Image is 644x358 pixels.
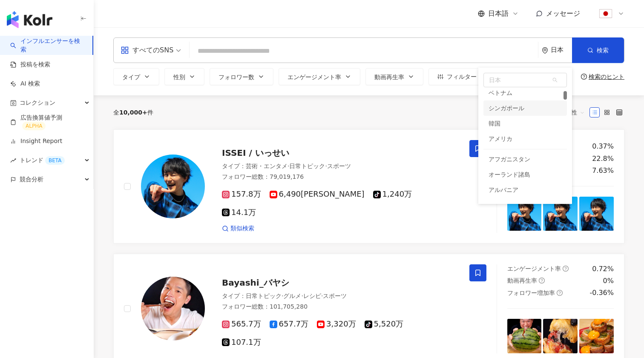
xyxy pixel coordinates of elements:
img: logo [7,11,52,28]
img: post-image [543,319,578,353]
a: AI 検索 [10,80,40,88]
div: アルバニア [483,182,567,198]
span: 検索 [597,47,609,54]
div: 全 件 [113,109,153,116]
span: · [325,163,327,169]
div: 韓国 [489,116,500,131]
span: 565.7万 [222,320,261,329]
a: searchインフルエンサーを検索 [10,37,86,54]
span: トレンド [20,151,65,170]
span: 競合分析 [20,170,43,189]
img: post-image [507,197,542,231]
div: 0% [603,276,614,286]
div: オーランド諸島 [483,167,567,182]
div: シンガポール [489,100,524,116]
span: 157.8万 [222,190,261,199]
span: コレクション [20,93,55,112]
a: KOL AvatarISSEI / いっせいタイプ：芸術・エンタメ·日常トピック·スポーツフォロワー総数：79,019,176157.8万6,490[PERSON_NAME]1,240万14.1... [113,129,624,243]
img: KOL Avatar [141,277,205,341]
span: メッセージ [546,9,580,17]
img: post-image [507,319,542,353]
span: 動画再生率 [374,74,404,80]
span: question-circle [563,266,569,272]
div: アメリカ [483,131,567,146]
span: フォロワー数 [218,74,254,80]
div: 7.63% [592,166,614,175]
img: flag-Japan-800x800.png [598,6,614,22]
button: エンゲージメント率 [279,68,360,85]
span: question-circle [581,74,587,80]
div: 検索のヒント [589,73,624,80]
span: ISSEI / いっせい [222,148,289,158]
span: environment [542,47,548,54]
div: アフガニスタン [489,152,530,167]
span: 芸術・エンタメ [246,163,287,169]
button: 動画再生率 [365,68,423,85]
span: 日常トピック [246,292,282,299]
div: ベトナム [489,85,512,100]
div: ベトナム [483,85,567,100]
div: BETA [45,156,65,165]
span: 日本 [484,73,566,87]
a: 類似検索 [222,224,254,233]
span: question-circle [539,278,545,284]
span: 14.1万 [222,208,256,217]
span: エンゲージメント率 [507,265,561,272]
div: -0.36% [589,288,614,298]
div: 0.72% [592,264,614,274]
span: 657.7万 [270,320,309,329]
span: 6,490[PERSON_NAME] [270,190,365,199]
span: 5,520万 [365,320,404,329]
span: 10,000+ [119,109,147,116]
span: タイプ [122,74,140,80]
a: 投稿を検索 [10,60,50,69]
span: 107.1万 [222,338,261,347]
div: 22.8% [592,154,614,163]
div: アルバニア [489,182,518,198]
div: フォロワー総数 ： 101,705,280 [222,303,459,311]
span: グルメ [283,292,301,299]
img: post-image [543,197,578,231]
button: タイプ [113,68,159,85]
div: 0.37% [592,142,614,151]
span: フォロワー増加率 [507,289,555,296]
div: アフガニスタン [483,152,567,167]
span: · [301,292,303,299]
div: タイプ ： [222,292,459,301]
span: appstore [121,46,129,54]
a: Insight Report [10,137,62,146]
span: · [287,163,289,169]
button: フィルター [428,68,486,85]
img: post-image [579,197,614,231]
button: 性別 [164,68,204,85]
span: · [282,292,283,299]
span: rise [10,158,16,163]
div: 韓国 [483,116,567,131]
span: フィルター [447,73,477,80]
button: 検索 [572,37,624,63]
span: Bayashi_バヤシ [222,278,289,288]
span: 3,320万 [317,320,356,329]
div: アメリカ [489,131,512,146]
a: 広告換算値予測ALPHA [10,114,86,131]
div: すべてのSNS [121,43,173,57]
div: タイプ ： [222,162,459,171]
span: 1,240万 [373,190,412,199]
div: フォロワー総数 ： 79,019,176 [222,173,459,181]
span: · [321,292,323,299]
span: 動画再生率 [507,277,537,284]
img: KOL Avatar [141,155,205,218]
span: 性別 [173,74,185,80]
span: 類似検索 [230,224,254,233]
img: post-image [579,319,614,353]
button: フォロワー数 [210,68,273,85]
span: question-circle [557,290,563,296]
span: 日常トピック [289,163,325,169]
span: スポーツ [323,292,347,299]
span: エンゲージメント率 [287,74,341,80]
span: スポーツ [327,163,351,169]
div: 日本 [551,46,572,54]
span: レシピ [303,292,321,299]
div: オーランド諸島 [489,167,530,182]
div: シンガポール [483,100,567,116]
